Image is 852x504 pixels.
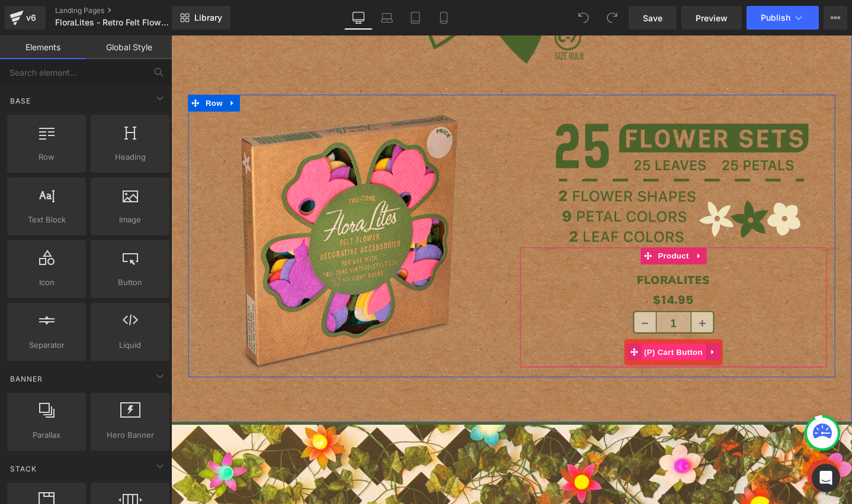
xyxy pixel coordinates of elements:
[9,463,38,474] span: Stack
[600,6,624,30] button: Redo
[747,6,819,30] button: Publish
[24,10,39,25] div: v6
[761,13,790,22] span: Publish
[11,276,82,289] span: Icon
[477,319,581,347] button: Add To Cart
[373,6,401,30] a: Laptop
[670,446,704,480] img: Chat Button
[491,251,568,265] a: FloraLites
[495,324,562,342] span: (P) Cart Button
[548,223,563,241] a: Expand / Collapse
[344,6,373,30] a: Desktop
[11,214,82,226] span: Text Block
[94,214,166,226] span: Image
[572,6,595,30] button: Undo
[383,85,674,223] img: 25 Flower sets - 2 flower shapes, 9 petal colors, 2 leaf colors
[430,6,458,30] a: Mobile
[9,95,32,106] span: Base
[696,12,728,24] span: Preview
[11,151,82,163] span: Row
[57,62,72,80] a: Expand / Collapse
[33,62,57,80] span: Row
[401,6,430,30] a: Tablet
[670,446,704,480] div: Chat widget toggle
[172,6,230,30] a: New Library
[94,429,166,441] span: Hero Banner
[11,339,82,351] span: Separator
[510,223,548,241] span: Product
[55,6,191,15] a: Landing Pages
[812,464,840,492] div: Open Intercom Messenger
[9,373,44,385] span: Banner
[11,429,82,441] span: Parallax
[508,267,550,290] span: $14.95
[86,35,172,59] a: Global Style
[5,6,46,30] a: v6
[643,12,662,24] span: Save
[94,339,166,351] span: Liquid
[563,324,578,342] a: Expand / Collapse
[824,6,847,30] button: More
[194,12,222,23] span: Library
[94,276,166,289] span: Button
[94,151,166,163] span: Heading
[681,6,742,30] a: Preview
[51,80,325,354] img: Tru-Tone FloraLites in vintage-style packaging
[55,18,169,27] span: FloraLites - Retro Felt Flowers for use with Tru-Tone LED light bulbs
